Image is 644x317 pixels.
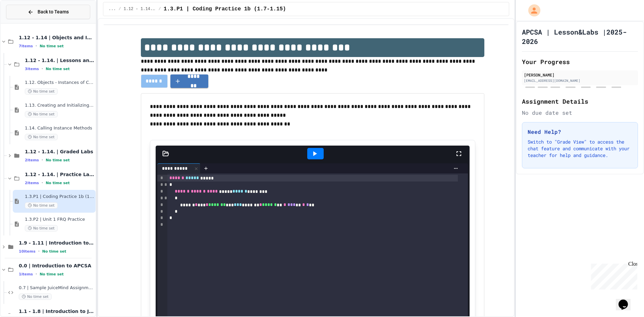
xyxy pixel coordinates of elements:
[40,44,64,48] span: No time set
[19,272,33,276] span: 1 items
[36,271,37,277] span: •
[42,249,66,254] span: No time set
[19,285,94,291] span: 0.7 | Sample JuiceMind Assignment - [GEOGRAPHIC_DATA]
[38,249,40,254] span: •
[25,149,94,155] span: 1.12 - 1.14. | Graded Labs
[25,181,39,185] span: 2 items
[522,57,638,66] h2: Your Progress
[521,3,542,18] div: My Account
[528,139,632,159] p: Switch to "Grade View" to access the chat feature and communicate with your teacher for help and ...
[588,261,637,289] iframe: chat widget
[19,294,52,300] span: No time set
[19,308,94,314] span: 1.1 - 1.8 | Introduction to Java
[25,111,58,117] span: No time set
[25,80,94,86] span: 1.12. Objects - Instances of Classes
[6,5,90,19] button: Back to Teams
[46,158,70,162] span: No time set
[25,171,94,177] span: 1.12 - 1.14. | Practice Labs
[25,225,58,231] span: No time set
[118,6,121,12] span: /
[25,67,39,71] span: 3 items
[25,202,58,209] span: No time set
[522,109,638,117] div: No due date set
[46,67,70,71] span: No time set
[25,158,39,162] span: 2 items
[616,290,637,310] iframe: chat widget
[25,217,94,222] span: 1.3.P2 | Unit 1 FRQ Practice
[40,272,64,276] span: No time set
[25,134,58,140] span: No time set
[159,6,161,12] span: /
[25,57,94,63] span: 1.12 - 1.14. | Lessons and Notes
[38,8,69,15] span: Back to Teams
[25,194,94,200] span: 1.3.P1 | Coding Practice 1b (1.7-1.15)
[42,66,43,71] span: •
[3,3,46,43] div: Chat with us now!Close
[528,128,632,136] h3: Need Help?
[19,249,36,254] span: 10 items
[46,181,70,185] span: No time set
[522,27,638,46] h1: APCSA | Lesson&Labs |2025-2026
[19,44,33,48] span: 7 items
[25,125,94,131] span: 1.14. Calling Instance Methods
[25,103,94,108] span: 1.13. Creating and Initializing Objects: Constructors
[19,35,94,41] span: 1.12 - 1.14 | Objects and Instances of Classes
[36,43,37,49] span: •
[124,6,156,12] span: 1.12 - 1.14. | Practice Labs
[42,180,43,186] span: •
[109,6,116,12] span: ...
[164,5,286,13] span: 1.3.P1 | Coding Practice 1b (1.7-1.15)
[42,157,43,163] span: •
[524,72,636,78] div: [PERSON_NAME]
[19,263,94,269] span: 0.0 | Introduction to APCSA
[524,78,636,83] div: [EMAIL_ADDRESS][DOMAIN_NAME]
[522,97,638,106] h2: Assignment Details
[19,240,94,246] span: 1.9 - 1.11 | Introduction to Methods
[25,88,58,95] span: No time set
